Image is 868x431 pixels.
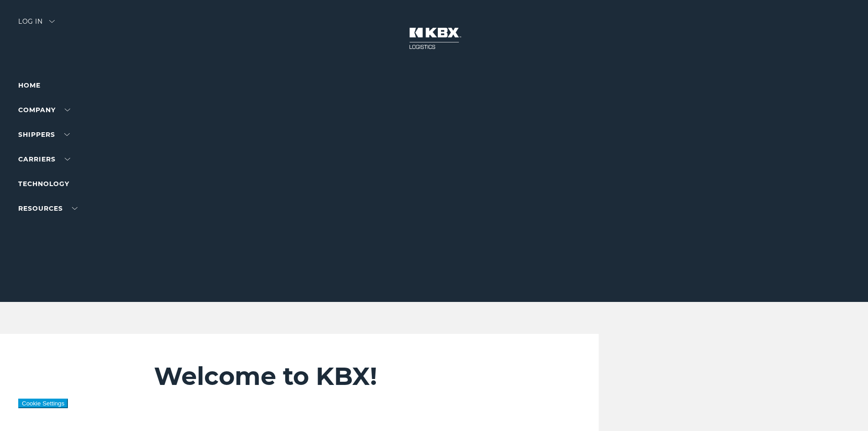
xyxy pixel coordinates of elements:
[400,18,468,58] img: kbx logo
[18,81,41,89] a: Home
[18,399,68,408] button: Cookie Settings
[154,361,544,391] h2: Welcome to KBX!
[18,155,70,163] a: Carriers
[18,180,69,188] a: Technology
[18,204,77,213] a: RESOURCES
[18,18,55,31] div: Log in
[49,20,55,23] img: arrow
[18,106,70,114] a: Company
[18,130,70,139] a: SHIPPERS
